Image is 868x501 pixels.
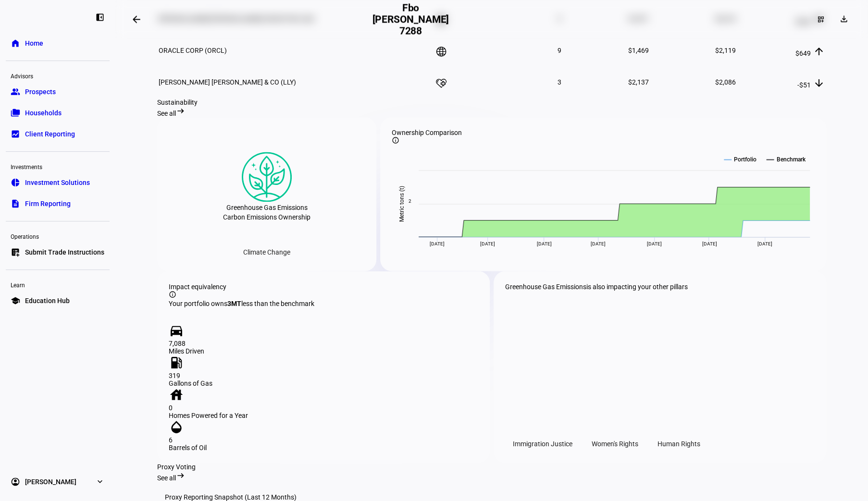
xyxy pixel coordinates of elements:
div: Sustainability [157,98,826,106]
span: $2,086 [715,78,736,86]
div: 319 [169,371,478,379]
span: Households [25,108,62,118]
span: [PERSON_NAME] [PERSON_NAME] & CO (LLY) [159,78,296,86]
div: 7,088 [169,339,478,347]
span: See all [157,110,176,117]
mat-icon: dashboard_customize [817,15,825,23]
div: is also impacting your other pillars [505,282,688,290]
text: Benchmark [776,156,806,163]
div: Miles Driven [169,347,478,354]
span: Home [25,38,43,48]
div: Human Rights [650,436,708,451]
span: $1,469 [628,47,648,54]
mat-icon: info_outline [392,136,399,144]
mat-icon: local_gas_station [169,354,184,370]
mat-icon: arrow_downward [813,77,825,89]
div: Ownership Comparison [392,129,815,136]
mat-icon: directions_car [169,322,184,338]
div: Learn [6,278,110,291]
span: Education Hub [25,296,70,305]
div: Homes Powered for a Year [169,411,478,419]
div: Proxy Voting [157,463,826,470]
strong: 3 [227,299,241,307]
img: climateChange.colored.svg [242,152,292,202]
text: Metric tons (t) [398,186,405,222]
div: Immigration Justice [505,436,580,451]
mat-icon: opacity [169,419,184,434]
h2: Fbo [PERSON_NAME] 7288 [370,2,451,37]
a: homeHome [6,34,110,53]
span: [DATE] [430,241,445,246]
div: Women's Rights [584,436,646,451]
span: -$51 [797,81,811,89]
span: Firm Reporting [25,199,71,208]
eth-mat-symbol: account_circle [11,477,20,487]
a: folder_copyHouseholds [6,103,110,122]
div: 0 [169,403,478,411]
span: Client Reporting [25,129,75,139]
eth-mat-symbol: group [11,87,20,97]
a: pie_chartInvestment Solutions [6,173,110,192]
div: Advisors [6,69,110,82]
mat-icon: house [169,387,184,402]
span: 3 [558,78,561,86]
div: Gallons of Gas [169,379,478,387]
eth-mat-symbol: description [11,199,20,208]
span: $2,137 [628,78,648,86]
eth-mat-symbol: school [11,296,20,305]
span: MT [231,299,241,307]
a: groupProspects [6,82,110,101]
span: [DATE] [647,241,662,246]
h3: Proxy Reporting Snapshot (Last 12 Months) [165,493,297,501]
mat-icon: arrow_upward [813,46,825,57]
a: bid_landscapeClient Reporting [6,124,110,144]
eth-mat-symbol: bid_landscape [11,129,20,139]
div: Barrels of Oil [169,443,478,451]
mat-icon: download [839,14,849,24]
text: Portfolio [734,156,756,163]
eth-mat-symbol: folder_copy [11,108,20,118]
span: See all [157,474,176,481]
div: Operations [6,229,110,243]
eth-mat-symbol: pie_chart [11,178,20,187]
text: 2 [409,198,411,204]
div: Your portfolio owns less than the benchmark [169,299,478,307]
eth-mat-symbol: home [11,38,20,48]
span: Greenhouse Gas Emissions [505,282,586,290]
eth-mat-symbol: expand_more [95,477,105,487]
mat-icon: info_outline [169,290,176,298]
span: ORACLE CORP (ORCL) [159,47,227,54]
eth-mat-symbol: left_panel_close [95,12,105,22]
span: [DATE] [590,241,605,246]
span: [DATE] [480,241,495,246]
span: [DATE] [757,241,772,246]
div: Carbon Emissions Ownership [223,213,310,221]
div: Climate Change [236,244,298,259]
span: $649 [795,49,811,57]
div: Investments [6,159,110,173]
span: [DATE] [702,241,717,246]
span: [PERSON_NAME] [25,477,76,487]
span: $2,119 [715,47,736,54]
span: [DATE] [537,241,552,246]
mat-icon: arrow_right_alt [176,106,186,116]
div: 6 [169,436,478,443]
span: Submit Trade Instructions [25,247,104,257]
span: Prospects [25,87,56,97]
span: 9 [558,47,561,54]
span: Impact equivalency [169,282,226,290]
div: Greenhouse Gas Emissions [226,202,307,213]
mat-icon: arrow_right_alt [176,470,186,480]
span: Investment Solutions [25,178,90,187]
eth-mat-symbol: list_alt_add [11,247,20,257]
a: descriptionFirm Reporting [6,194,110,213]
mat-icon: arrow_backwards [131,13,142,25]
